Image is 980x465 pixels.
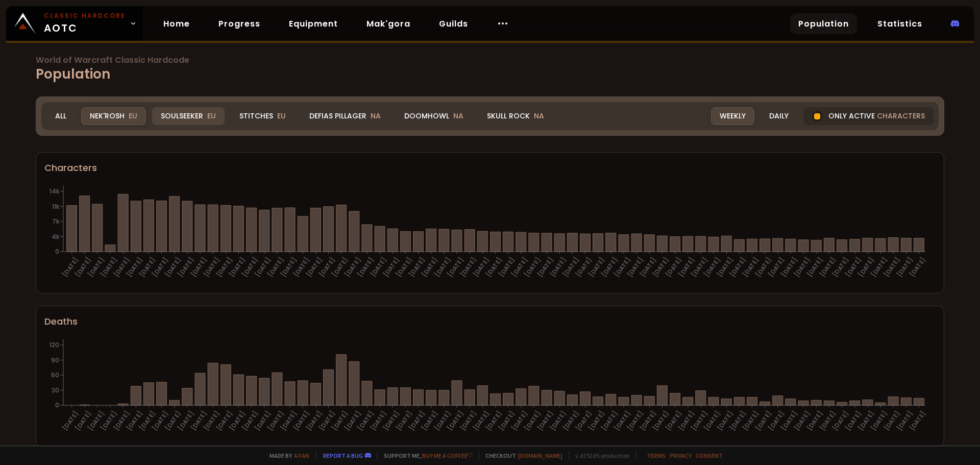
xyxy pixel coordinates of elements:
text: [DATE] [625,256,645,279]
text: [DATE] [561,256,581,279]
text: [DATE] [304,256,324,279]
text: [DATE] [600,409,620,432]
text: [DATE] [767,409,787,432]
tspan: 4k [52,232,60,241]
tspan: 60 [51,371,59,379]
text: [DATE] [343,256,363,279]
div: Nek'Rosh [81,107,146,125]
text: [DATE] [600,256,620,279]
span: NA [453,111,463,121]
div: Doomhowl [396,107,472,125]
text: [DATE] [356,409,376,432]
text: [DATE] [407,256,427,279]
div: Defias Pillager [301,107,389,125]
text: [DATE] [458,256,478,279]
span: characters [877,111,925,121]
text: [DATE] [420,256,440,279]
text: [DATE] [137,409,157,432]
text: [DATE] [163,409,183,432]
div: Weekly [711,107,754,125]
text: [DATE] [291,256,311,279]
text: [DATE] [253,409,273,432]
text: [DATE] [792,409,812,432]
span: AOTC [44,11,126,36]
text: [DATE] [60,409,80,432]
span: Support me, [377,452,473,459]
span: EU [129,111,137,121]
text: [DATE] [856,409,876,432]
a: Progress [210,13,268,34]
small: Classic Hardcore [44,11,126,20]
text: [DATE] [664,409,683,432]
text: [DATE] [356,256,376,279]
text: [DATE] [458,409,478,432]
a: Consent [696,452,723,459]
text: [DATE] [176,256,196,279]
text: [DATE] [240,409,260,432]
text: [DATE] [125,256,144,279]
text: [DATE] [214,256,234,279]
text: [DATE] [895,256,915,279]
text: [DATE] [690,256,709,279]
text: [DATE] [818,409,838,432]
text: [DATE] [830,256,850,279]
span: EU [277,111,286,121]
a: Classic HardcoreAOTC [6,6,143,41]
text: [DATE] [843,256,863,279]
div: Soulseeker [152,107,225,125]
text: [DATE] [818,256,838,279]
text: [DATE] [805,256,825,279]
text: [DATE] [471,409,491,432]
text: [DATE] [586,409,606,432]
text: [DATE] [253,256,273,279]
text: [DATE] [86,409,106,432]
tspan: 30 [52,386,59,395]
text: [DATE] [792,256,812,279]
a: Buy me a coffee [422,452,473,459]
text: [DATE] [446,256,465,279]
text: [DATE] [317,409,337,432]
text: [DATE] [843,409,863,432]
text: [DATE] [125,409,144,432]
text: [DATE] [330,256,350,279]
text: [DATE] [369,409,388,432]
text: [DATE] [176,409,196,432]
text: [DATE] [882,409,902,432]
div: Deaths [44,314,936,328]
text: [DATE] [343,409,363,432]
text: [DATE] [612,256,632,279]
text: [DATE] [227,409,247,432]
text: [DATE] [574,409,594,432]
text: [DATE] [779,409,799,432]
text: [DATE] [86,256,106,279]
text: [DATE] [381,409,401,432]
tspan: 11k [52,202,60,211]
text: [DATE] [202,256,222,279]
text: [DATE] [535,409,555,432]
text: [DATE] [586,256,606,279]
h1: Population [36,56,944,84]
text: [DATE] [638,409,658,432]
text: [DATE] [394,256,414,279]
text: [DATE] [882,256,902,279]
text: [DATE] [112,409,132,432]
text: [DATE] [317,256,337,279]
text: [DATE] [908,409,927,432]
text: [DATE] [612,409,632,432]
text: [DATE] [856,256,876,279]
text: [DATE] [869,256,889,279]
text: [DATE] [895,409,915,432]
text: [DATE] [214,409,234,432]
text: [DATE] [625,409,645,432]
text: [DATE] [510,256,530,279]
text: [DATE] [99,409,119,432]
tspan: 7k [52,217,60,226]
text: [DATE] [202,409,222,432]
a: Privacy [670,452,692,459]
text: [DATE] [227,256,247,279]
a: Terms [647,452,666,459]
div: All [46,107,75,125]
text: [DATE] [702,256,722,279]
span: Made by [263,452,309,459]
span: EU [207,111,216,121]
